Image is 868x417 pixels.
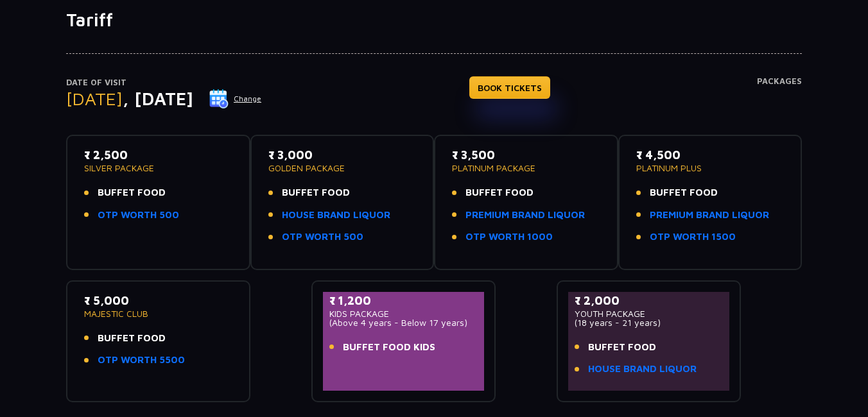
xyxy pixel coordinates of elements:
p: MAJESTIC CLUB [84,309,232,318]
p: SILVER PACKAGE [84,164,232,173]
p: ₹ 2,000 [575,292,723,309]
a: BOOK TICKETS [469,76,550,99]
p: Date of Visit [66,76,262,89]
a: PREMIUM BRAND LIQUOR [650,208,769,223]
span: , [DATE] [123,88,193,109]
p: KIDS PACKAGE [329,309,478,318]
span: BUFFET FOOD [98,185,166,200]
p: ₹ 1,200 [329,292,478,309]
p: PLATINUM PACKAGE [452,164,600,173]
p: (Above 4 years - Below 17 years) [329,318,478,327]
a: OTP WORTH 1500 [650,230,736,244]
span: BUFFET FOOD [588,340,656,355]
p: PLATINUM PLUS [636,164,785,173]
a: PREMIUM BRAND LIQUOR [465,208,585,223]
p: ₹ 3,000 [268,146,417,164]
a: HOUSE BRAND LIQUOR [282,208,390,223]
a: OTP WORTH 500 [282,230,363,244]
p: YOUTH PACKAGE [575,309,723,318]
a: HOUSE BRAND LIQUOR [588,362,697,377]
a: OTP WORTH 500 [98,208,179,223]
span: BUFFET FOOD [98,331,166,346]
p: ₹ 2,500 [84,146,232,164]
p: ₹ 3,500 [452,146,600,164]
p: (18 years - 21 years) [575,318,723,327]
h4: Packages [757,76,802,123]
span: BUFFET FOOD [650,185,718,200]
p: GOLDEN PACKAGE [268,164,417,173]
span: BUFFET FOOD KIDS [343,340,435,355]
p: ₹ 4,500 [636,146,785,164]
span: BUFFET FOOD [282,185,350,200]
button: Change [209,89,262,109]
a: OTP WORTH 5500 [98,353,185,368]
h1: Tariff [66,9,802,31]
a: OTP WORTH 1000 [465,230,553,244]
span: BUFFET FOOD [465,185,534,200]
span: [DATE] [66,88,123,109]
p: ₹ 5,000 [84,292,232,309]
